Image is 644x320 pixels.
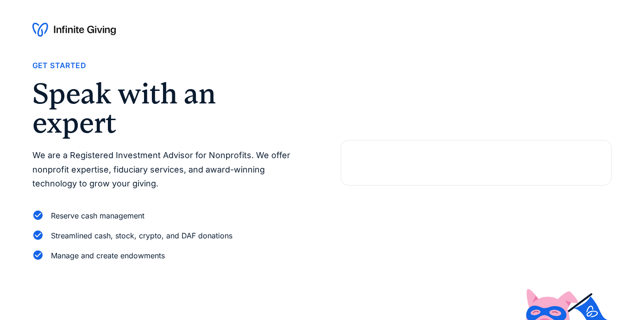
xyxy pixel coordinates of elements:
div: Streamlined cash, stock, crypto, and DAF donations [51,230,232,242]
div: Get Started [32,59,86,72]
p: We are a Registered Investment Advisor for Nonprofits. We offer nonprofit expertise, fiduciary se... [32,148,304,191]
h2: Speak with an expert [32,79,304,137]
div: Manage and create endowments [51,250,165,262]
div: Reserve cash management [51,210,144,222]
